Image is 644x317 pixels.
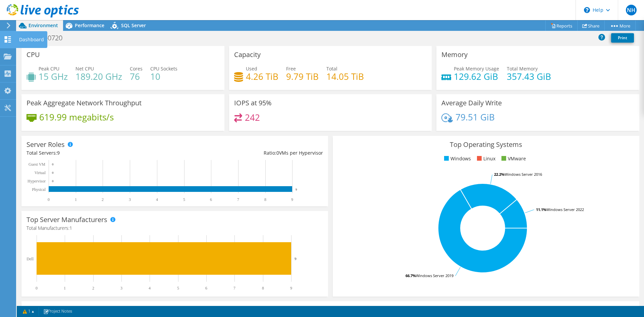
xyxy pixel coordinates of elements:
div: Dashboard [16,31,47,48]
span: CPU Sockets [150,65,177,72]
h3: Memory [441,51,468,58]
text: 0 [52,163,54,166]
text: Physical [32,187,46,192]
text: 1 [75,197,77,202]
span: Performance [75,22,104,29]
a: Project Notes [39,307,77,316]
tspan: 22.2% [494,172,504,177]
tspan: 66.7% [406,273,416,278]
span: Free [286,65,296,72]
text: 0 [36,286,38,290]
text: Hypervisor [28,179,46,183]
h4: 129.62 GiB [454,73,499,80]
h3: Top Server Manufacturers [26,216,107,223]
text: 0 [52,179,54,183]
text: 8 [262,286,264,290]
tspan: Windows Server 2022 [546,207,584,212]
text: 6 [210,197,212,202]
text: 3 [129,197,131,202]
h4: 79.51 GiB [455,113,495,121]
span: Total [326,65,337,72]
tspan: Windows Server 2016 [504,172,542,177]
a: 1 [18,307,39,316]
svg: \n [584,7,590,13]
text: 8 [264,197,266,202]
h4: 76 [130,73,143,80]
span: 0 [276,150,279,156]
text: Dell [26,257,34,261]
text: 3 [120,286,122,290]
h4: 4.26 TiB [246,73,278,80]
h4: 15 GHz [39,73,68,80]
h3: Top Operating Systems [338,141,634,148]
text: 7 [233,286,235,290]
div: Ratio: VMs per Hypervisor [175,149,323,157]
h4: 9.79 TiB [286,73,319,80]
h4: 10 [150,73,177,80]
a: Share [577,20,605,31]
span: SQL Server [121,22,146,29]
h3: IOPS at 95% [234,99,272,107]
h3: Peak Aggregate Network Throughput [26,99,142,107]
tspan: Windows Server 2019 [416,273,453,278]
text: 9 [296,188,297,191]
text: 2 [92,286,94,290]
span: NH [626,5,637,15]
text: 2 [102,197,104,202]
h4: 357.43 GiB [507,73,551,80]
span: 9 [57,150,60,156]
h3: Average Daily Write [441,99,502,107]
a: Reports [545,20,578,31]
text: 0 [48,197,50,202]
text: 4 [156,197,158,202]
text: 7 [237,197,239,202]
text: 9 [290,286,292,290]
span: Used [246,65,257,72]
div: Total Servers: [26,149,175,157]
text: 0 [52,171,54,174]
h4: 189.20 GHz [75,73,122,80]
text: 9 [291,197,293,202]
text: 1 [64,286,66,290]
span: Cores [130,65,143,72]
a: More [604,20,636,31]
tspan: 11.1% [536,207,546,212]
text: 5 [177,286,179,290]
h4: Total Manufacturers: [26,224,323,232]
span: 1 [69,225,72,231]
text: Virtual [35,170,46,175]
a: Print [611,33,634,43]
h3: CPU [26,51,40,58]
span: Peak CPU [39,65,59,72]
h4: 14.05 TiB [326,73,364,80]
span: Peak Memory Usage [454,65,499,72]
li: Linux [475,155,495,162]
li: VMware [500,155,526,162]
text: 9 [294,257,297,261]
span: Net CPU [75,65,94,72]
text: Guest VM [29,162,45,167]
h3: Server Roles [26,141,65,148]
h3: Capacity [234,51,261,58]
text: 5 [183,197,185,202]
h4: 242 [245,114,260,121]
text: 6 [205,286,207,290]
h4: 619.99 megabits/s [39,113,114,121]
span: Total Memory [507,65,538,72]
text: 4 [149,286,151,290]
span: Environment [29,22,58,29]
li: Windows [442,155,471,162]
